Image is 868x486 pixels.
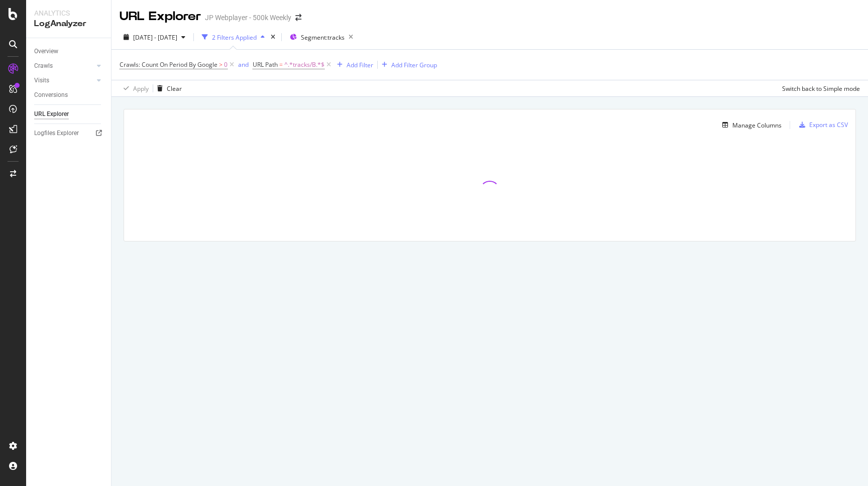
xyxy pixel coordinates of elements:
span: = [279,60,283,69]
div: Add Filter [347,61,373,69]
div: Switch back to Simple mode [782,84,860,93]
div: Visits [34,75,49,86]
button: Switch back to Simple mode [778,80,860,96]
span: URL Path [253,60,278,69]
button: Add Filter Group [378,59,437,71]
div: Crawls [34,61,53,71]
button: Add Filter [333,59,373,71]
button: Clear [153,80,182,96]
a: Conversions [34,90,104,100]
a: Overview [34,46,104,57]
div: URL Explorer [120,8,201,25]
a: Logfiles Explorer [34,128,104,139]
span: [DATE] - [DATE] [133,33,177,42]
span: ^.*tracks/B.*$ [284,58,324,72]
span: > [219,60,223,69]
div: Logfiles Explorer [34,128,79,139]
div: 2 Filters Applied [212,33,257,42]
button: [DATE] - [DATE] [120,29,189,45]
div: Apply [133,84,149,93]
div: Manage Columns [732,121,782,130]
div: LogAnalyzer [34,18,103,30]
button: and [238,60,249,69]
div: Conversions [34,90,68,100]
a: Visits [34,75,94,86]
button: Manage Columns [718,119,782,131]
a: URL Explorer [34,109,104,119]
span: Segment: tracks [301,33,345,42]
div: URL Explorer [34,109,69,119]
div: JP Webplayer - 500k Weekly [205,13,291,23]
div: Export as CSV [809,120,848,129]
button: Apply [120,80,149,96]
div: Clear [167,84,182,93]
button: Export as CSV [795,117,848,133]
span: 0 [224,58,228,72]
span: Crawls: Count On Period By Google [120,60,218,69]
div: Analytics [34,8,103,18]
div: times [269,32,277,42]
button: Segment:tracks [286,29,357,45]
a: Crawls [34,61,94,71]
div: arrow-right-arrow-left [295,14,301,21]
button: 2 Filters Applied [198,29,269,45]
div: Add Filter Group [391,61,437,69]
div: Overview [34,46,58,57]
